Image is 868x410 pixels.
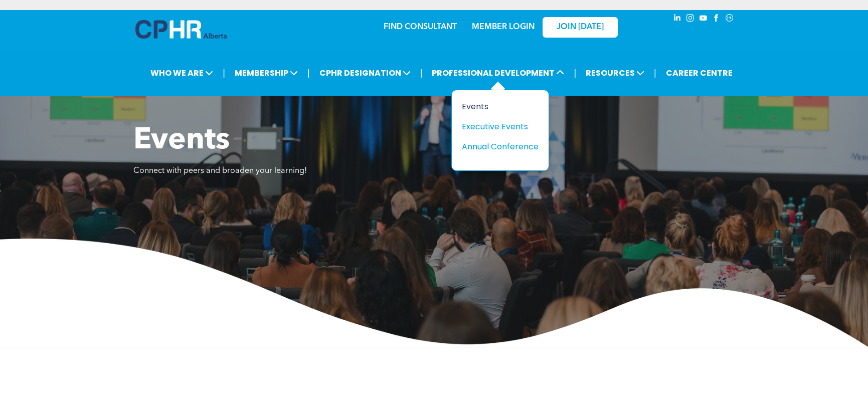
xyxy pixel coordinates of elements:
div: Events [462,100,531,113]
a: Annual Conference [462,140,539,153]
a: CAREER CENTRE [663,64,736,82]
a: youtube [698,13,709,26]
span: JOIN [DATE] [557,23,604,32]
span: RESOURCES [583,64,647,82]
img: A blue and white logo for cp alberta [135,20,227,39]
a: Social network [724,13,735,26]
span: MEMBERSHIP [232,64,301,82]
div: Annual Conference [462,140,531,153]
span: CPHR DESIGNATION [316,64,414,82]
a: FIND CONSULTANT [384,23,457,31]
span: WHO WE ARE [147,64,216,82]
li: | [307,63,310,83]
li: | [654,63,656,83]
a: Events [462,100,539,113]
a: instagram [685,13,696,26]
li: | [223,63,225,83]
a: JOIN [DATE] [543,17,618,38]
a: facebook [711,13,722,26]
div: Executive Events [462,120,531,133]
li: | [574,63,576,83]
a: Executive Events [462,120,539,133]
a: MEMBER LOGIN [472,23,535,31]
span: Events [133,126,230,156]
a: linkedin [672,13,683,26]
span: PROFESSIONAL DEVELOPMENT [429,64,567,82]
span: Connect with peers and broaden your learning! [133,167,307,175]
li: | [420,63,423,83]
